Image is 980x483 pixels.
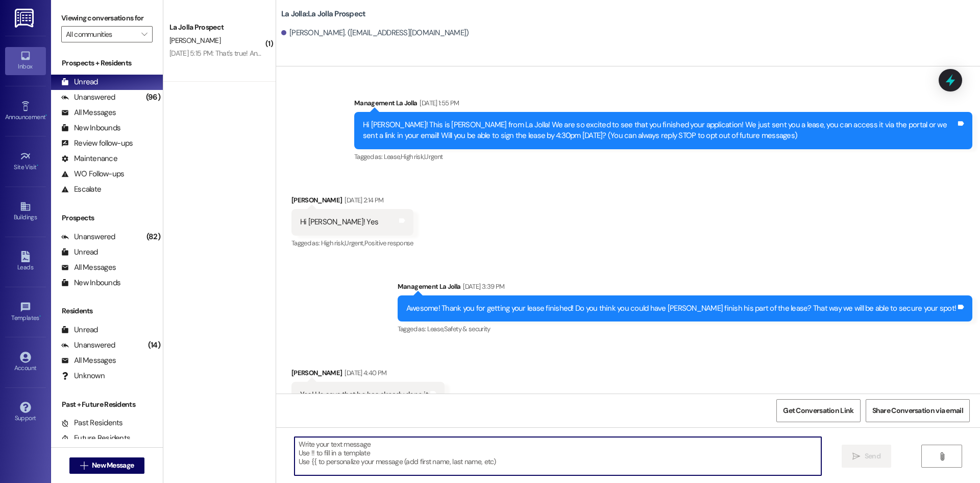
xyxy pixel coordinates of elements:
[364,239,413,247] span: Positive response
[61,247,98,258] div: Unread
[61,262,116,273] div: All Messages
[398,281,972,295] div: Management La Jolla
[427,325,444,333] span: Lease ,
[169,49,345,58] div: [DATE] 5:15 PM: That's true! And yes, please. 112 for winter.👍
[5,248,46,275] a: Leads
[61,340,115,351] div: Unanswered
[92,460,134,471] span: New Message
[61,232,115,242] div: Unanswered
[300,217,378,227] div: Hi [PERSON_NAME]! Yes
[61,355,116,366] div: All Messages
[424,152,443,161] span: Urgent
[61,153,117,164] div: Maintenance
[776,399,860,422] button: Get Conversation Link
[144,229,163,245] div: (82)
[80,462,88,470] i: 
[872,405,963,416] span: Share Conversation via email
[398,321,972,336] div: Tagged as:
[342,195,383,205] div: [DATE] 2:14 PM
[865,451,880,462] span: Send
[143,89,163,105] div: (96)
[321,239,345,247] span: High risk ,
[783,405,853,416] span: Get Conversation Link
[363,120,956,142] div: Hi [PERSON_NAME]! This is [PERSON_NAME] from La Jolla! We are so excited to see that you finished...
[281,28,469,38] div: [PERSON_NAME]. ([EMAIL_ADDRESS][DOMAIN_NAME])
[61,325,98,335] div: Unread
[61,169,124,179] div: WO Follow-ups
[417,98,459,108] div: [DATE] 1:55 PM
[5,298,46,326] a: Templates •
[145,337,163,353] div: (14)
[384,152,401,161] span: Lease ,
[37,162,38,169] span: •
[69,457,145,474] button: New Message
[61,371,105,381] div: Unknown
[39,313,41,320] span: •
[61,107,116,118] div: All Messages
[169,36,220,45] span: [PERSON_NAME]
[291,195,413,209] div: [PERSON_NAME]
[61,278,120,288] div: New Inbounds
[5,47,46,75] a: Inbox
[354,149,972,164] div: Tagged as:
[66,26,136,42] input: All communities
[938,452,946,461] i: 
[61,184,101,195] div: Escalate
[61,433,130,444] div: Future Residents
[15,9,36,28] img: ResiDesk Logo
[291,367,445,382] div: [PERSON_NAME]
[291,236,413,250] div: Tagged as:
[342,367,386,378] div: [DATE] 4:40 PM
[406,303,956,314] div: Awesome! Thank you for getting your lease finished! Do you think you could have [PERSON_NAME] fin...
[852,452,860,461] i: 
[842,445,891,468] button: Send
[300,389,428,400] div: Yes! He says that he has already done it
[61,92,115,103] div: Unanswered
[61,77,98,87] div: Unread
[5,349,46,376] a: Account
[401,152,425,161] span: High risk ,
[444,325,491,333] span: Safety & security
[141,30,147,38] i: 
[61,10,153,26] label: Viewing conversations for
[5,198,46,225] a: Buildings
[5,399,46,426] a: Support
[281,9,366,19] b: La Jolla: La Jolla Prospect
[5,148,46,175] a: Site Visit •
[61,123,120,133] div: New Inbounds
[61,418,123,428] div: Past Residents
[51,58,163,68] div: Prospects + Residents
[345,239,364,247] span: Urgent ,
[45,112,47,119] span: •
[51,399,163,410] div: Past + Future Residents
[354,98,972,112] div: Management La Jolla
[61,138,133,149] div: Review follow-ups
[866,399,970,422] button: Share Conversation via email
[460,281,504,292] div: [DATE] 3:39 PM
[169,22,264,33] div: La Jolla Prospect
[51,213,163,223] div: Prospects
[51,306,163,316] div: Residents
